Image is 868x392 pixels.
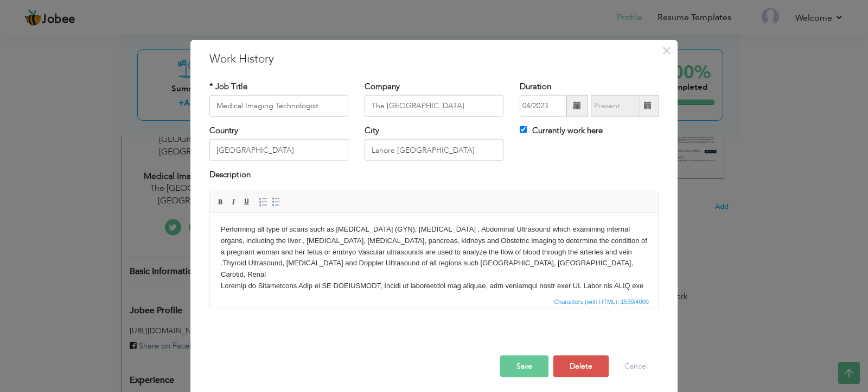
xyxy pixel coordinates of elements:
[209,125,238,136] label: Country
[209,51,659,67] h3: Work History
[257,196,269,208] a: Insert/Remove Numbered List
[614,355,659,377] button: Cancel
[520,126,527,133] input: Currently work here
[270,196,282,208] a: Insert/Remove Bulleted List
[520,80,551,92] label: Duration
[520,125,603,136] label: Currently work here
[662,40,671,60] span: ×
[591,95,640,117] input: Present
[552,296,652,306] div: Statistics
[209,80,247,92] label: * Job Title
[553,355,609,377] button: Delete
[658,41,675,59] button: Close
[365,80,400,92] label: Company
[241,196,253,208] a: Underline
[500,355,548,377] button: Save
[210,213,658,294] iframe: Rich Text Editor, workEditor
[228,196,240,208] a: Italic
[365,125,379,136] label: City
[11,11,437,169] body: Performing all type of scans such as [MEDICAL_DATA] (GYN), [MEDICAL_DATA] , Abdominal Ultrasound ...
[209,169,251,181] label: Description
[520,95,566,117] input: From
[552,296,651,306] span: Characters (with HTML): 1590/4000
[215,196,227,208] a: Bold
